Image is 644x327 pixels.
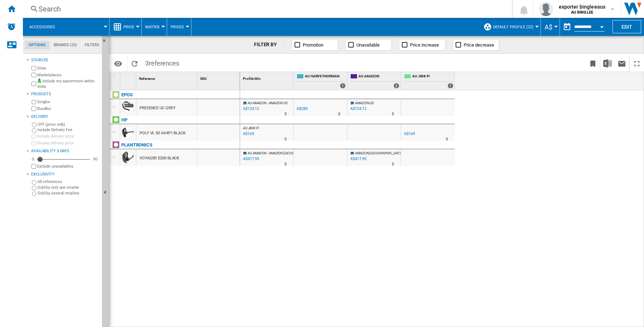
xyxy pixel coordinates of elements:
[123,18,138,36] button: Price
[292,39,338,51] button: Promotion
[248,151,267,155] span: AU AMAZON
[615,55,629,72] button: Send this report by email
[31,66,36,71] input: Sites
[31,80,36,88] input: Include my assortment within stats
[284,161,287,168] div: Delivery Time : 5 days
[31,164,36,169] input: Display delivery price
[571,10,593,15] b: AU BINGLEE
[29,18,62,36] button: Accessories
[31,172,99,177] div: Exclusivity
[254,41,284,48] div: FILTER BY
[38,179,99,184] label: All references
[349,72,401,90] div: AU AMAZON 2 offers sold by AU AMAZON
[448,83,453,88] div: 1 offers sold by AU JBHI-FI
[171,25,184,29] span: Prices
[541,18,560,36] md-menu: Currency
[355,151,403,155] span: AMAZON [GEOGRAPHIC_DATA]
[350,157,366,161] div: A$417.95
[37,156,90,163] md-slider: Availability
[37,134,99,139] label: Include delivery price
[31,148,99,154] div: Availability 5 Days
[102,36,111,49] button: Hide
[31,106,36,111] input: Bundles
[560,20,574,34] button: md-calendar
[446,136,448,143] div: Delivery Time : 0 day
[464,42,494,48] span: Price decrease
[241,72,293,83] div: Sort None
[50,41,81,49] md-tab-item: Brands (23)
[139,77,155,81] span: Reference
[545,18,556,36] button: A$
[403,130,415,138] div: A$169
[37,99,99,105] label: Singles
[171,18,187,36] button: Prices
[31,134,36,139] input: Include delivery price
[349,105,366,112] div: A$124.12
[145,18,163,36] button: Matrix
[349,155,366,163] div: A$417.95
[37,106,99,111] label: Bundles
[242,130,254,138] div: Last updated : Monday, 8 September 2025 03:07
[559,3,606,10] span: exporter bingleeaus
[595,19,608,32] button: Open calendar
[392,161,394,168] div: Delivery Time : 5 days
[630,55,644,72] button: Maximize
[545,23,552,31] span: A$
[248,101,267,105] span: AU AMAZON
[122,72,136,83] div: Sort None
[402,72,455,90] div: AU JBHI-FI 1 offers sold by AU JBHI-FI
[140,100,175,116] div: PRESENCE UC GREY
[39,4,493,14] div: Search
[284,136,287,143] div: Delivery Time : 0 day
[37,78,42,83] img: mysite-bg-18x18.png
[38,185,99,190] label: Sold by only one retailer
[31,100,36,105] input: Singles
[37,72,99,78] label: Marketplaces
[91,157,99,162] div: 90
[121,141,152,149] div: Click to filter on that brand
[399,39,445,51] button: Price increase
[412,74,453,80] span: AU JBHI-FI
[296,105,308,112] div: A$280
[199,72,240,83] div: Sort None
[493,18,537,36] button: Default profile (22)
[241,72,293,83] div: Profile Min Sort None
[145,25,160,29] span: Matrix
[340,83,346,88] div: 1 offers sold by AU HARVEYNORMAN
[356,42,380,48] span: Unavailable
[32,128,36,133] input: Include Delivery Fee
[30,157,36,162] div: 0
[267,101,288,105] span: : AMAZON US
[394,83,399,88] div: 2 offers sold by AU AMAZON
[392,111,394,118] div: Delivery Time : 5 days
[140,150,179,167] div: VOYAGER 5200 BLACK
[295,72,347,90] div: AU HARVEYNORMAN 1 offers sold by AU HARVEYNORMAN
[32,192,36,196] input: Sold by several retailers
[31,114,99,120] div: Delivery
[31,57,99,63] div: Sources
[305,74,346,80] span: AU HARVEYNORMAN
[242,155,259,163] div: Last updated : Sunday, 7 September 2025 22:31
[243,77,261,81] span: Profile Min
[303,42,323,48] span: Promotion
[355,101,374,105] span: AMAZON US
[29,25,55,29] span: Accessories
[37,66,99,71] label: Sites
[358,74,399,80] span: AU AMAZON
[111,57,125,70] button: Options
[142,55,183,70] span: 3
[123,25,134,29] span: Price
[37,164,99,169] label: Exclude unavailables
[404,131,415,136] div: A$169
[25,41,50,49] md-tab-item: Options
[38,122,99,127] label: OFF (price only)
[32,180,36,185] input: All references
[113,18,138,36] div: Price
[199,72,240,83] div: SKU Sort None
[31,141,36,145] input: Display delivery price
[37,140,99,146] label: Display delivery price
